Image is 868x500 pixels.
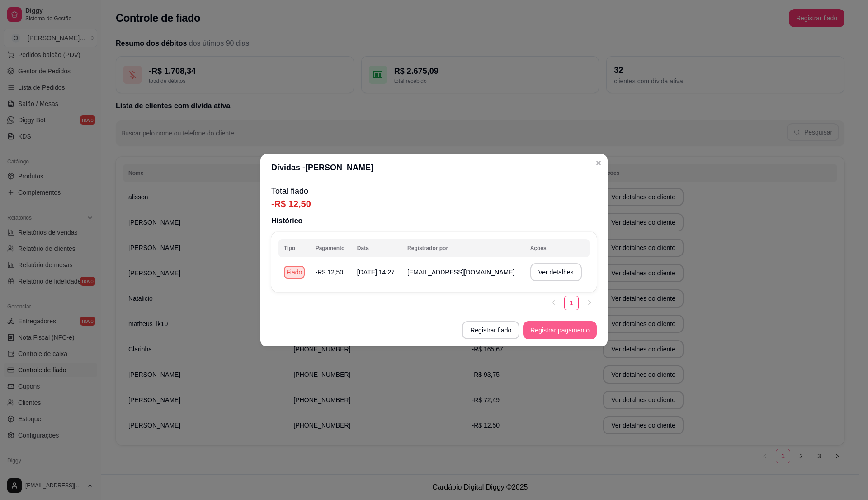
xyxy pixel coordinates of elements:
[284,266,305,279] div: Fiado
[587,300,592,305] span: right
[310,239,352,257] th: Pagamento
[271,216,597,226] p: Histórico
[546,296,561,310] button: left
[271,185,597,197] p: Total fiado
[546,296,561,310] li: Previous Page
[523,321,597,339] button: Registrar pagamento
[530,263,582,281] button: Ver detalhes
[525,239,590,257] th: Ações
[582,296,597,310] li: Next Page
[564,296,579,310] li: 1
[407,269,514,276] span: [EMAIL_ADDRESS][DOMAIN_NAME]
[271,197,597,210] p: -R$ 12,50
[462,321,519,339] button: Registrar fiado
[352,239,402,257] th: Data
[591,156,606,170] button: Close
[565,296,578,310] a: 1
[260,154,608,181] header: Dívidas - [PERSON_NAME]
[402,239,525,257] th: Registrador por
[310,260,352,285] td: -R$ 12,50
[278,239,310,257] th: Tipo
[357,269,395,276] span: [DATE] 14:27
[551,300,556,305] span: left
[582,296,597,310] button: right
